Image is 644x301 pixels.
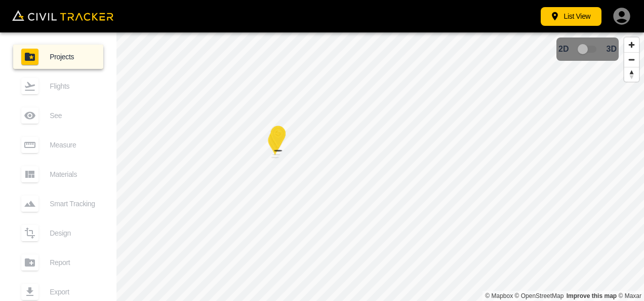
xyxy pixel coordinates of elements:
span: Projects [50,53,95,61]
img: Civil Tracker [12,10,113,21]
a: Projects [13,45,103,69]
a: Maxar [618,292,641,299]
button: Zoom out [624,52,639,67]
canvas: Map [116,32,644,301]
a: Map feedback [567,292,617,299]
a: Mapbox [485,292,513,299]
button: List View [541,7,601,26]
span: 2D [558,45,569,54]
button: Reset bearing to north [624,67,639,82]
button: Zoom in [624,37,639,52]
span: 3D [607,45,617,54]
span: 3D model not uploaded yet [573,40,602,59]
a: OpenStreetMap [515,292,564,299]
